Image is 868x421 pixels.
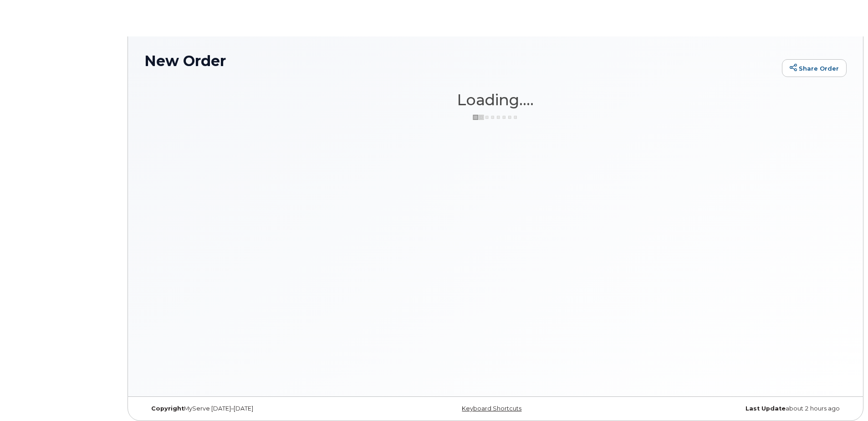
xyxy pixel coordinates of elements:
[613,405,847,412] div: about 2 hours ago
[151,405,184,412] strong: Copyright
[782,59,847,77] a: Share Order
[144,405,378,412] div: MyServe [DATE]–[DATE]
[144,92,847,108] h1: Loading....
[462,405,521,412] a: Keyboard Shortcuts
[473,114,518,121] img: ajax-loader-3a6953c30dc77f0bf724df975f13086db4f4c1262e45940f03d1251963f1bf2e.gif
[144,53,777,69] h1: New Order
[745,405,786,412] strong: Last Update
